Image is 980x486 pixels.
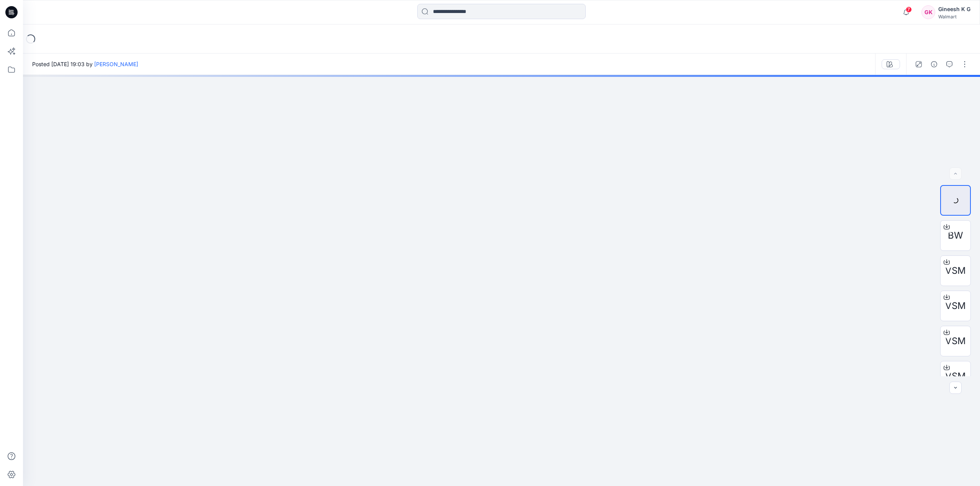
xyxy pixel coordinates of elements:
span: VSM [945,299,966,313]
div: GK [921,5,935,19]
a: [PERSON_NAME] [94,61,138,67]
span: VSM [945,334,966,348]
span: VSM [945,264,966,278]
button: Details [928,58,940,70]
div: Gineesh K G [938,5,970,14]
span: Posted [DATE] 19:03 by [32,60,138,68]
span: VSM [945,369,966,383]
span: 7 [906,7,912,13]
div: Walmart [938,14,970,20]
span: BW [948,229,963,242]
